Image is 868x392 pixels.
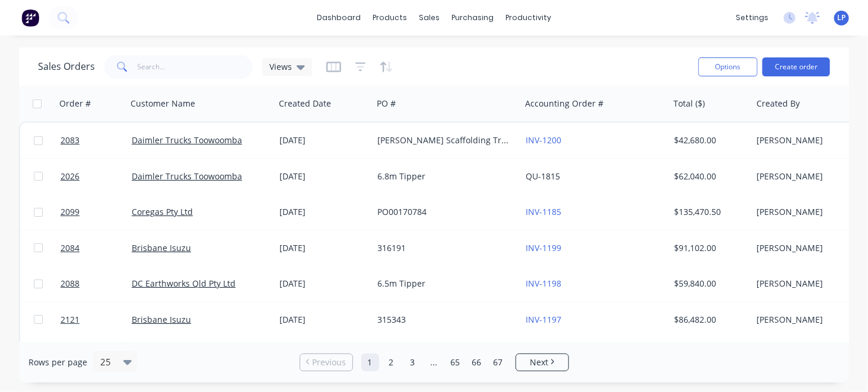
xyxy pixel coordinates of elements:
div: products [367,9,413,27]
span: Views [269,60,292,73]
div: productivity [500,9,557,27]
a: Coregas Pty Ltd [132,206,193,217]
div: PO # [377,98,396,110]
input: Search... [138,55,253,79]
div: settings [730,9,774,27]
a: INV-1185 [526,206,561,217]
a: Page 1 is your current page [361,354,379,371]
div: $91,102.00 [674,242,744,254]
a: INV-1200 [526,134,561,146]
div: Accounting Order # [525,98,603,110]
div: $42,680.00 [674,134,744,146]
div: Customer Name [131,98,195,110]
span: 2121 [61,314,80,326]
span: Next [530,356,548,368]
div: [PERSON_NAME] Scaffolding Tray [378,134,510,146]
a: INV-1199 [526,242,561,253]
a: 2110 [61,338,132,373]
a: INV-1197 [526,314,561,325]
div: $86,482.00 [674,314,744,326]
ul: Pagination [295,354,574,371]
a: Page 3 [404,354,422,371]
a: Next page [516,356,568,368]
span: Rows per page [28,356,87,368]
a: Page 65 [447,354,465,371]
a: Daimler Trucks Toowoomba [132,171,242,182]
a: QU-1815 [526,171,560,182]
div: PO00170784 [378,206,510,218]
a: 2088 [61,266,132,301]
div: $59,840.00 [674,278,744,290]
a: dashboard [311,9,367,27]
span: 2088 [61,278,80,290]
div: [DATE] [280,278,368,290]
span: 2083 [61,134,80,146]
a: Brisbane Isuzu [132,242,191,253]
button: Create order [762,57,830,76]
div: Order # [59,98,91,110]
a: 2026 [61,159,132,194]
span: 2026 [61,171,80,182]
a: Jump forward [425,354,443,371]
a: Brisbane Isuzu [132,314,191,325]
a: Page 66 [468,354,486,371]
a: 2083 [61,123,132,158]
div: [DATE] [280,314,368,326]
div: [DATE] [280,206,368,218]
div: 6.5m Tipper [378,278,510,290]
a: Previous page [300,356,352,368]
a: INV-1198 [526,278,561,289]
span: 2084 [61,242,80,254]
div: $62,040.00 [674,171,744,182]
div: [DATE] [280,242,368,254]
span: LP [838,12,846,23]
button: Options [698,57,758,76]
a: Page 2 [383,354,400,371]
a: 2099 [61,194,132,230]
img: Factory [21,9,39,27]
div: [DATE] [280,134,368,146]
span: Previous [312,356,346,368]
div: 316191 [378,242,510,254]
a: 2084 [61,230,132,266]
div: 6.8m Tipper [378,171,510,182]
a: 2121 [61,302,132,338]
span: 2099 [61,206,80,218]
div: purchasing [446,9,500,27]
a: Daimler Trucks Toowoomba [132,134,242,146]
div: Total ($) [673,98,705,110]
a: Page 67 [489,354,507,371]
div: [DATE] [280,171,368,182]
h1: Sales Orders [38,61,95,72]
a: DC Earthworks Qld Pty Ltd [132,278,236,289]
div: Created Date [279,98,331,110]
div: 315343 [378,314,510,326]
div: Created By [756,98,800,110]
div: sales [413,9,446,27]
div: $135,470.50 [674,206,744,218]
